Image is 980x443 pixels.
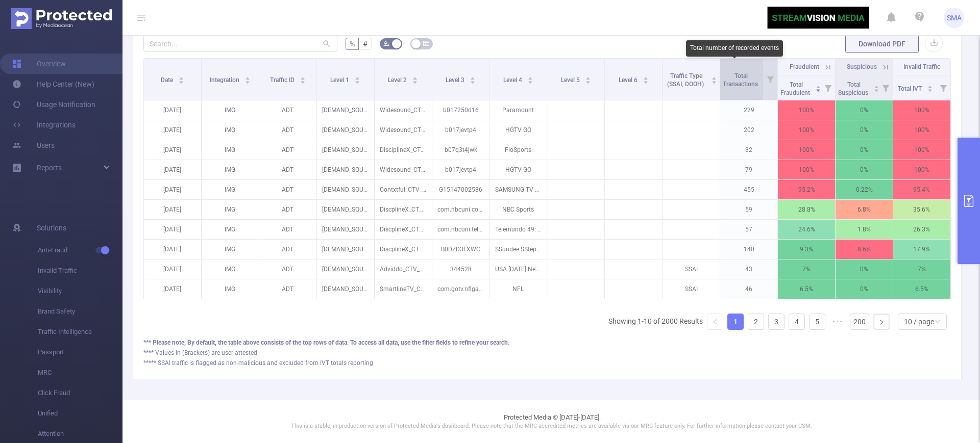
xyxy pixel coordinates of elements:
[490,220,547,239] p: Telemundo 49: Tampa Noticias
[317,100,374,120] p: [DEMAND_SOURCE]
[202,259,259,279] p: IMG
[470,75,475,79] i: icon: caret-up
[38,240,122,260] span: Anti-Fraud
[778,140,835,160] p: 100%
[432,240,489,259] p: B0DZD3LXWC
[432,100,489,120] p: b017250d16
[947,8,962,28] span: SMA
[144,259,201,279] p: [DATE]
[259,120,316,140] p: ADT
[585,80,591,83] i: icon: caret-down
[38,342,122,362] span: Passport
[259,100,316,120] p: ADT
[300,75,305,79] i: icon: caret-up
[720,160,777,179] p: 79
[490,180,547,199] p: SAMSUNG TV PLUS
[375,259,432,279] p: Adviddo_CTV_HMN_VAST_RON_$4
[355,75,360,79] i: icon: caret-up
[354,75,360,82] div: Sort
[778,180,835,199] p: 95.2%
[723,72,759,88] span: Total Transactions
[836,220,893,239] p: 1.8%
[927,88,933,91] i: icon: caret-down
[748,314,764,329] a: 2
[810,314,825,329] a: 5
[300,75,306,82] div: Sort
[490,279,547,299] p: NFL
[470,80,475,83] i: icon: caret-down
[12,135,55,155] a: Users
[727,314,744,330] li: 1
[893,279,950,299] p: 6.5%
[769,314,784,329] a: 3
[412,80,418,83] i: icon: caret-down
[143,348,951,357] div: **** Values in (Brackets) are user attested
[143,338,951,347] div: *** Please note, By default, the table above consists of the top rows of data. To access all data...
[667,72,705,88] span: Traffic Type (SSAI, DOOH)
[778,259,835,279] p: 7%
[686,40,783,57] div: Total number of recorded events
[728,314,743,329] a: 1
[202,100,259,120] p: IMG
[836,279,893,299] p: 0%
[561,76,581,84] span: Level 5
[585,75,591,82] div: Sort
[643,75,648,79] i: icon: caret-up
[38,362,122,383] span: MRC
[144,140,201,160] p: [DATE]
[317,240,374,259] p: [DEMAND_SOURCE]
[470,75,476,82] div: Sort
[300,80,305,83] i: icon: caret-down
[38,322,122,342] span: Traffic Intelligence
[893,200,950,219] p: 35.6%
[317,220,374,239] p: [DEMAND_SOURCE]
[836,100,893,120] p: 0%
[936,75,950,100] i: Filter menu
[38,383,122,403] span: Click Fraud
[763,59,777,100] i: Filter menu
[608,314,703,330] li: Showing 1-10 of 2000 Results
[375,120,432,140] p: Widesound_CTV_932127_$3.5_VAST_PX
[490,140,547,160] p: FloSports
[893,180,950,199] p: 95.4%
[893,259,950,279] p: 7%
[144,100,201,120] p: [DATE]
[375,180,432,199] p: Contxtful_CTV_$5_HMN_VAST_946564
[778,120,835,140] p: 100%
[778,240,835,259] p: 9.3%
[527,80,533,83] i: icon: caret-down
[259,220,316,239] p: ADT
[815,88,821,91] i: icon: caret-down
[383,40,389,46] i: icon: bg-colors
[37,158,62,178] a: Reports
[720,259,777,279] p: 43
[527,75,533,82] div: Sort
[317,160,374,179] p: [DEMAND_SOURCE]
[490,240,547,259] p: SSundee SSteps Up
[317,180,374,199] p: [DEMAND_SOURCE]
[12,74,94,94] a: Help Center (New)
[778,220,835,239] p: 24.6%
[12,54,66,74] a: Overview
[259,259,316,279] p: ADT
[202,220,259,239] p: IMG
[720,279,777,299] p: 46
[259,240,316,259] p: ADT
[893,220,950,239] p: 26.3%
[845,35,919,53] button: Download PDF
[37,218,66,238] span: Solutions
[904,314,934,329] div: 10 / page
[375,100,432,120] p: Widesound_CTV_932127_$3.5_VAST_PX
[317,279,374,299] p: [DEMAND_SOURCE]
[38,260,122,281] span: Invalid Traffic
[712,75,717,79] i: icon: caret-up
[720,180,777,199] p: 455
[375,160,432,179] p: Widesound_CTV_932127_$3.5_VAST_PX
[815,84,821,90] div: Sort
[490,100,547,120] p: Paramount
[836,180,893,199] p: 0.22%
[768,314,785,330] li: 3
[927,84,933,87] i: icon: caret-up
[259,160,316,179] p: ADT
[446,76,466,84] span: Level 3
